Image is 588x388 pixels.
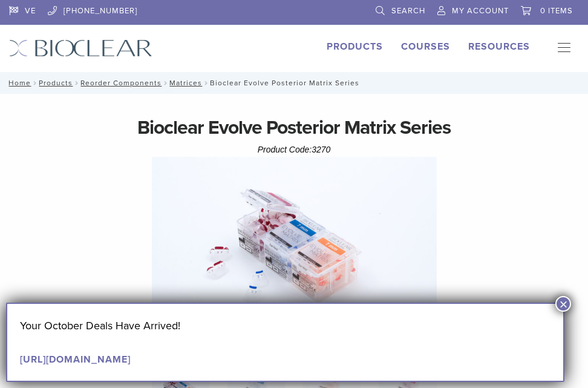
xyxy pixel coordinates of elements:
[9,39,152,57] img: Bioclear
[152,157,437,347] img: Evolve-refills-2
[548,39,579,58] nav: Primary Navigation
[162,80,169,86] span: /
[169,79,202,87] a: Matrices
[20,353,131,366] a: [URL][DOMAIN_NAME]
[5,79,31,87] a: Home
[31,80,39,86] span: /
[20,317,550,335] p: Your October Deals Have Arrived!
[73,80,80,86] span: /
[202,80,210,86] span: /
[39,79,73,87] a: Products
[555,296,571,312] button: Close
[80,79,162,87] a: Reorder Components
[391,6,425,16] span: Search
[327,41,383,53] a: Products
[9,113,579,142] h1: Bioclear Evolve Posterior Matrix Series
[258,145,331,154] span: Product Code:
[312,145,330,154] span: 3270
[540,6,573,16] span: 0 items
[468,41,530,53] a: Resources
[401,41,450,53] a: Courses
[452,6,509,16] span: My Account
